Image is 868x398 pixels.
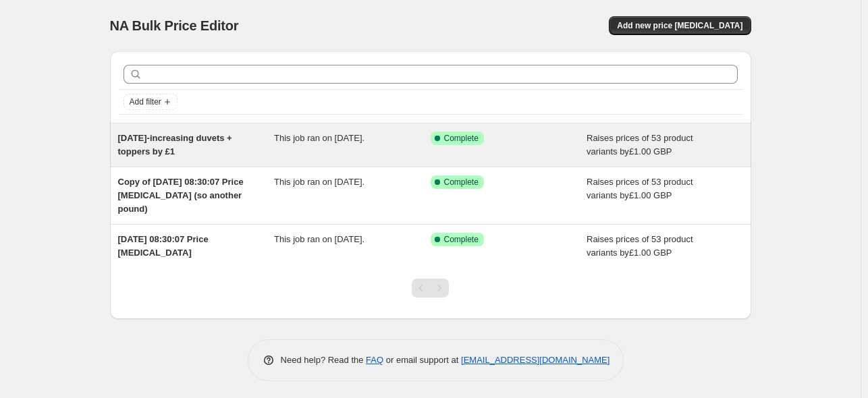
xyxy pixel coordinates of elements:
span: Complete [444,234,479,245]
span: Complete [444,133,479,144]
a: [EMAIL_ADDRESS][DOMAIN_NAME] [461,355,609,365]
span: or email support at [383,355,461,365]
span: Add new price [MEDICAL_DATA] [617,20,742,31]
span: £1.00 GBP [629,190,672,200]
span: [DATE] 08:30:07 Price [MEDICAL_DATA] [118,234,209,258]
span: [DATE]-increasing duvets + toppers by £1 [118,133,232,157]
span: NA Bulk Price Editor [110,18,239,33]
a: FAQ [366,355,383,365]
span: Add filter [130,96,161,107]
span: This job ran on [DATE]. [274,177,364,187]
span: Raises prices of 53 product variants by [587,234,693,258]
span: Raises prices of 53 product variants by [587,177,693,200]
button: Add filter [124,94,178,110]
span: Need help? Read the [281,355,367,365]
span: £1.00 GBP [629,248,672,258]
span: Raises prices of 53 product variants by [587,133,693,157]
button: Add new price [MEDICAL_DATA] [609,16,751,35]
span: Complete [444,177,479,188]
span: Copy of [DATE] 08:30:07 Price [MEDICAL_DATA] (so another pound) [118,177,244,214]
nav: Pagination [412,279,449,297]
span: This job ran on [DATE]. [274,133,364,143]
span: This job ran on [DATE]. [274,234,364,244]
span: £1.00 GBP [629,146,672,157]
